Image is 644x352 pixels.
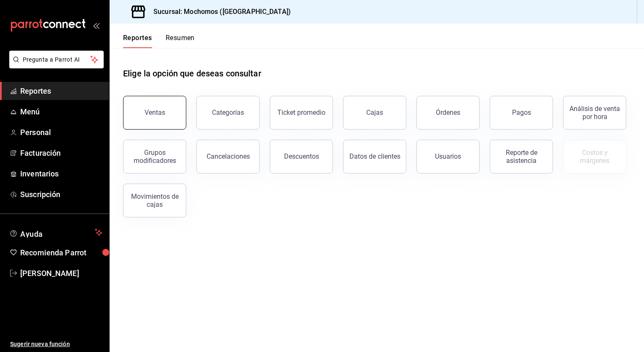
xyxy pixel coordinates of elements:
[129,149,181,165] div: Grupos modificadores
[20,106,102,117] span: Menú
[270,140,333,173] button: Descuentos
[123,96,186,130] button: Ventas
[284,152,319,160] div: Descuentos
[9,51,104,68] button: Pregunta a Parrot AI
[129,192,181,208] div: Movimientos de cajas
[196,96,260,130] button: Categorías
[23,55,91,64] span: Pregunta a Parrot AI
[123,34,152,48] button: Reportes
[20,247,102,258] span: Recomienda Parrot
[6,61,104,70] a: Pregunta a Parrot AI
[20,268,102,279] span: [PERSON_NAME]
[123,34,195,48] div: navigation tabs
[436,108,460,116] div: Órdenes
[145,108,165,116] div: Ventas
[563,140,626,173] button: Contrata inventarios para ver este reporte
[490,140,553,173] button: Reporte de asistencia
[147,7,291,17] h3: Sucursal: Mochomos ([GEOGRAPHIC_DATA])
[123,67,261,80] h1: Elige la opción que deseas consultar
[343,140,406,173] button: Datos de clientes
[20,85,102,97] span: Reportes
[20,127,102,138] span: Personal
[569,105,621,121] div: Análisis de venta por hora
[277,108,325,116] div: Ticket promedio
[20,227,91,238] span: Ayuda
[93,22,99,29] button: open_drawer_menu
[196,140,260,173] button: Cancelaciones
[563,96,626,130] button: Análisis de venta por hora
[207,152,250,160] div: Cancelaciones
[495,149,547,165] div: Reporte de asistencia
[416,140,480,173] button: Usuarios
[10,340,102,349] span: Sugerir nueva función
[20,168,102,179] span: Inventarios
[270,96,333,130] button: Ticket promedio
[343,96,406,130] button: Cajas
[366,108,383,116] div: Cajas
[569,149,621,165] div: Costos y márgenes
[435,152,461,160] div: Usuarios
[416,96,480,130] button: Órdenes
[349,152,400,160] div: Datos de clientes
[123,140,186,173] button: Grupos modificadores
[123,184,186,217] button: Movimientos de cajas
[512,108,531,116] div: Pagos
[490,96,553,130] button: Pagos
[212,108,244,116] div: Categorías
[166,34,195,48] button: Resumen
[20,147,102,159] span: Facturación
[20,189,102,200] span: Suscripción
